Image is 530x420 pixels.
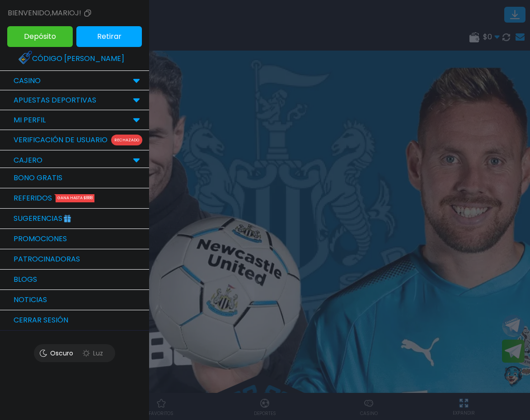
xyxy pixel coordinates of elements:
[34,344,115,362] button: OscuroLuz
[56,194,94,202] div: Gana hasta $888
[18,51,32,64] img: Redeem
[14,75,41,86] p: CASINO
[14,115,46,126] p: MI PERFIL
[72,346,113,360] div: Luz
[14,155,42,166] p: CAJERO
[76,26,142,47] button: Retirar
[7,26,73,47] button: Depósito
[111,135,142,145] p: Rechazado
[62,211,72,221] img: Gift
[19,49,131,69] a: Código [PERSON_NAME]
[14,95,96,106] p: Apuestas Deportivas
[8,8,93,19] div: Bienvenido , marioj!
[36,346,77,360] div: Oscuro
